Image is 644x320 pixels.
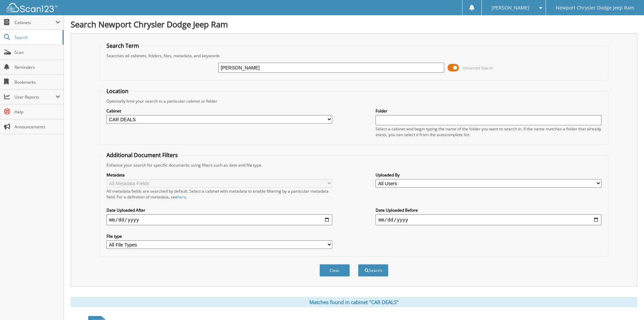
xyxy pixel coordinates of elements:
input: end [376,214,601,225]
legend: Search Term [103,42,142,49]
label: File type [106,233,332,239]
label: Cabinet [106,108,332,114]
span: Scan [15,49,60,55]
button: Clear [319,264,350,277]
legend: Location [103,87,132,95]
span: Announcements [15,124,60,130]
img: scan123-logo-white.svg [7,3,57,12]
span: Search [15,35,59,40]
div: Searches all cabinets, folders, files, metadata, and keywords [103,53,605,59]
div: Matches found in cabinet "CAR DEALS" [71,297,637,307]
a: here [177,194,186,200]
span: User Reports [15,94,55,100]
label: Date Uploaded Before [376,207,601,213]
input: start [106,214,332,225]
span: Reminders [15,64,60,70]
div: Optionally limit your search to a particular cabinet or folder [103,98,605,104]
label: Date Uploaded After [106,207,332,213]
span: Newport Chrysler Dodge Jeep Ram [556,6,634,10]
div: Enhance your search for specific documents using filters such as date and file type. [103,162,605,168]
div: All metadata fields are searched by default. Select a cabinet with metadata to enable filtering b... [106,188,332,200]
div: Select a cabinet and begin typing the name of the folder you want to search in. If the name match... [376,126,601,137]
h1: Search Newport Chrysler Dodge Jeep Ram [71,19,637,30]
label: Uploaded By [376,172,601,178]
span: Help [15,109,60,115]
button: Search [358,264,388,277]
span: Cabinets [15,20,55,25]
label: Folder [376,108,601,114]
label: Metadata [106,172,332,178]
span: Bookmarks [15,79,60,85]
span: [PERSON_NAME] [492,6,529,10]
span: Advanced Search [463,65,493,70]
legend: Additional Document Filters [103,151,181,159]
